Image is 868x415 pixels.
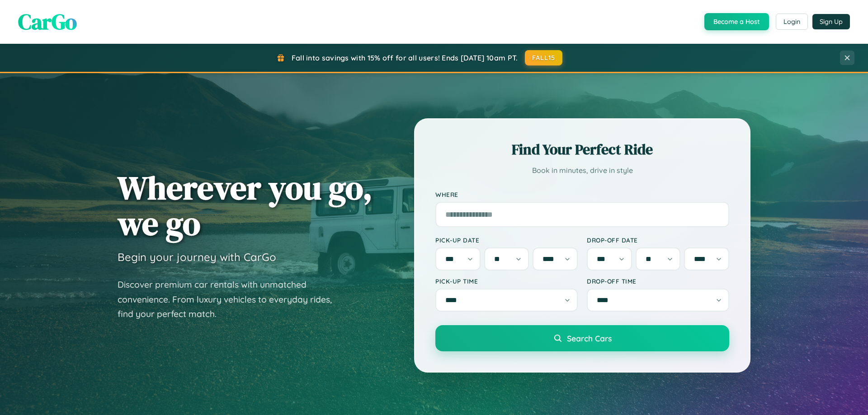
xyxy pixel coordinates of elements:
button: Sign Up [812,14,850,29]
label: Pick-up Date [435,236,578,244]
p: Book in minutes, drive in style [435,164,729,177]
span: CarGo [18,7,77,37]
label: Drop-off Time [587,277,729,285]
span: Fall into savings with 15% off for all users! Ends [DATE] 10am PT. [292,53,518,62]
span: Search Cars [567,333,612,343]
label: Drop-off Date [587,236,729,244]
button: FALL15 [525,50,563,65]
button: Login [776,14,808,30]
h2: Find Your Perfect Ride [435,140,729,159]
h3: Begin your journey with CarGo [118,250,276,264]
h1: Wherever you go, we go [118,170,373,241]
label: Pick-up Time [435,277,578,285]
label: Where [435,191,729,198]
p: Discover premium car rentals with unmatched convenience. From luxury vehicles to everyday rides, ... [118,277,344,322]
button: Become a Host [704,13,769,30]
button: Search Cars [435,325,729,351]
